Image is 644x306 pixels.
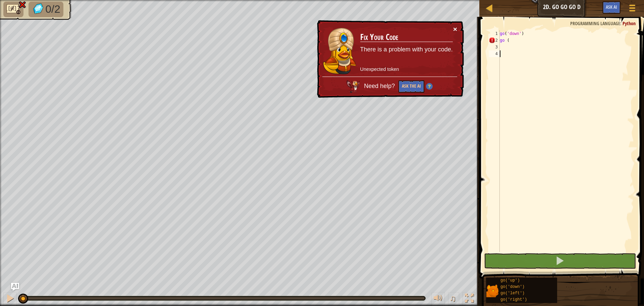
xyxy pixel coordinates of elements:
[360,66,453,73] p: Unexpected token
[29,2,63,17] li: Collect the gems.
[463,292,476,306] button: Toggle fullscreen
[426,83,433,90] img: Hint
[3,292,17,306] button: Ctrl + P: Pause
[570,20,620,27] span: Programming language
[489,30,500,37] div: 1
[346,80,360,92] img: AI
[624,1,641,17] button: Show game menu
[45,3,60,15] span: 0/2
[3,2,23,17] li: No code problems.
[360,33,453,42] h3: Fix Your Code
[486,285,499,297] img: portrait.png
[500,297,527,302] span: go('right')
[11,283,19,291] button: Ask AI
[489,50,500,57] div: 4
[398,80,424,93] button: Ask the AI
[500,278,520,283] span: go('up')
[606,4,617,10] span: Ask AI
[323,28,356,75] img: duck_pender.png
[431,292,445,306] button: Adjust volume
[449,293,456,303] span: ♫
[620,20,623,27] span: :
[364,83,396,89] span: Need help?
[448,292,460,306] button: ♫
[500,285,525,289] span: go('down')
[360,45,453,54] p: There is a problem with your code.
[489,44,500,50] div: 3
[489,37,500,44] div: 2
[484,253,636,269] button: Shift+Enter: Run current code.
[500,291,525,296] span: go('left')
[602,1,621,14] button: Ask AI
[623,20,636,27] span: Python
[453,26,457,33] button: ×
